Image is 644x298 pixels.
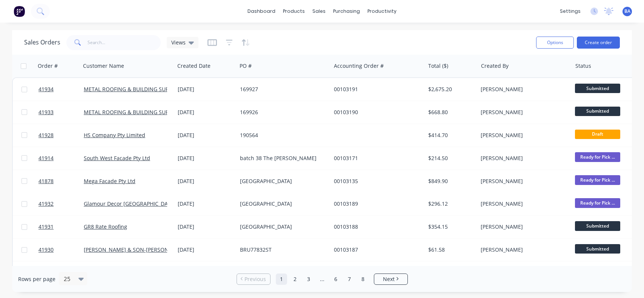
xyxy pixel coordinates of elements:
span: 41932 [38,200,54,208]
a: 41934 [38,78,84,101]
div: 00103188 [334,223,418,231]
div: $296.12 [428,200,472,208]
a: Glamour Decor [GEOGRAPHIC_DATA] [84,200,175,207]
div: $61.58 [428,246,472,254]
span: Submitted [575,84,620,93]
div: $354.15 [428,223,472,231]
div: [PERSON_NAME] [481,109,564,116]
div: [DATE] [178,109,234,116]
a: [PERSON_NAME] & SON-[PERSON_NAME] [84,246,188,253]
div: purchasing [329,6,364,17]
span: 41878 [38,177,54,185]
input: Search... [88,35,161,50]
a: 41929 [38,261,84,284]
span: 41933 [38,109,54,116]
div: Customer Name [83,62,124,70]
span: Submitted [575,107,620,116]
div: 190564 [240,131,324,139]
div: products [279,6,309,17]
a: Page 2 [289,274,301,285]
div: [PERSON_NAME] [481,200,564,208]
a: Page 7 [344,274,355,285]
a: South West Facade Pty Ltd [84,154,150,162]
span: Next [383,275,395,283]
div: [PERSON_NAME] [481,86,564,93]
div: [PERSON_NAME] [481,246,564,254]
a: 41914 [38,147,84,170]
div: 00103135 [334,177,418,185]
a: Page 8 [357,274,369,285]
div: 00103189 [334,200,418,208]
div: $214.50 [428,154,472,162]
a: Page 6 [330,274,341,285]
span: Ready for Pick ... [575,175,620,185]
div: Status [575,62,591,70]
div: [DATE] [178,131,234,139]
a: 41931 [38,215,84,238]
span: Rows per page [18,275,55,283]
h1: Sales Orders [24,39,60,46]
span: Previous [244,275,266,283]
a: Previous page [237,275,270,283]
span: Ready for Pick ... [575,152,620,162]
a: HS Company Pty Limited [84,131,145,139]
span: 41928 [38,131,54,139]
div: 00103171 [334,154,418,162]
a: METAL ROOFING & BUILDING SUPPLIES PTY LTD [84,109,203,116]
span: Submitted [575,221,620,231]
div: Created By [481,62,509,70]
div: $414.70 [428,131,472,139]
div: 169926 [240,109,324,116]
a: Mega Facade Pty Ltd [84,177,135,185]
span: Draft [575,130,620,139]
div: 00103190 [334,109,418,116]
div: [DATE] [178,86,234,93]
div: [DATE] [178,177,234,185]
span: Submitted [575,244,620,254]
div: $668.80 [428,109,472,116]
div: [GEOGRAPHIC_DATA] [240,223,324,231]
div: [PERSON_NAME] [481,131,564,139]
a: 41928 [38,124,84,147]
span: BA [624,8,630,15]
div: 00103187 [334,246,418,254]
a: Next page [374,275,407,283]
div: [PERSON_NAME] [481,154,564,162]
span: 41930 [38,246,54,254]
span: 41934 [38,86,54,93]
a: Page 1 is your current page [276,274,287,285]
a: 41932 [38,193,84,215]
span: 41914 [38,154,54,162]
a: Page 3 [303,274,314,285]
a: 41878 [38,170,84,193]
a: dashboard [244,6,279,17]
div: [GEOGRAPHIC_DATA] [240,177,324,185]
div: Accounting Order # [334,62,384,70]
a: METAL ROOFING & BUILDING SUPPLIES PTY LTD [84,86,203,93]
div: [GEOGRAPHIC_DATA] [240,200,324,208]
div: BRU77832ST [240,246,324,254]
div: [DATE] [178,246,234,254]
button: Create order [577,37,620,49]
a: 41930 [38,238,84,261]
div: [DATE] [178,154,234,162]
div: Order # [38,62,58,70]
div: $2,675.20 [428,86,472,93]
span: 41931 [38,223,54,231]
a: GR8 Rate Roofing [84,223,127,230]
div: [DATE] [178,223,234,231]
div: PO # [240,62,252,70]
a: 41933 [38,101,84,124]
div: Created Date [177,62,211,70]
button: Options [536,37,574,49]
div: batch 38 The [PERSON_NAME] [240,154,324,162]
img: Factory [14,6,25,17]
div: [PERSON_NAME] [481,223,564,231]
div: settings [556,6,584,17]
span: Ready for Pick ... [575,198,620,208]
div: [DATE] [178,200,234,208]
div: 00103191 [334,86,418,93]
div: [PERSON_NAME] [481,177,564,185]
div: Total ($) [428,62,448,70]
ul: Pagination [234,274,411,285]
